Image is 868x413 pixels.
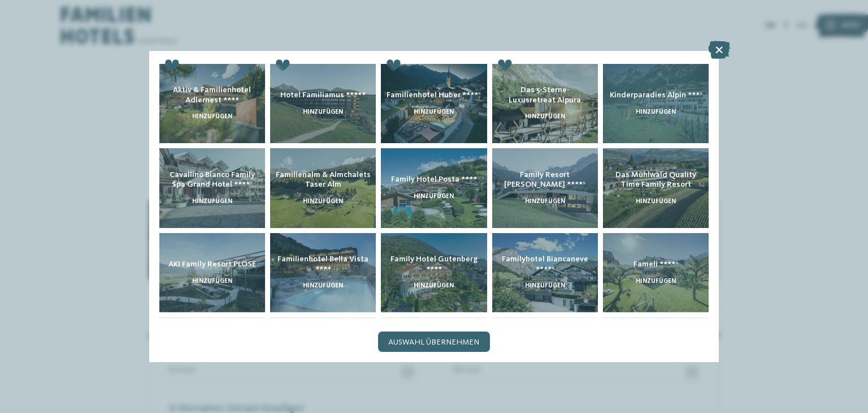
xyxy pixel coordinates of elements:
span: hinzufügen [414,193,454,200]
span: hinzufügen [636,109,676,115]
span: Aktiv & Familienhotel Adlernest **** [173,86,251,104]
span: Das 5-Sterne-Luxusretreat Alpura [509,86,581,104]
span: Familienalm & Almchalets Taser Alm [276,171,371,188]
span: Familienhotel Bella Vista **** [277,255,368,273]
span: Family Hotel Posta **** [391,175,477,183]
span: hinzufügen [525,199,565,205]
span: Cavallino Bianco Family Spa Grand Hotel ****ˢ [170,171,255,188]
span: hinzufügen [414,109,454,115]
span: hinzufügen [414,283,454,289]
span: hinzufügen [525,283,565,289]
span: AKI Family Resort PLOSE [168,260,256,268]
span: Familienhotel Huber ****ˢ [387,91,481,99]
span: Family Resort [PERSON_NAME] ****ˢ [504,171,585,188]
span: hinzufügen [525,114,565,120]
span: hinzufügen [636,278,676,285]
span: hinzufügen [303,199,343,205]
span: Auswahl übernehmen [388,338,479,346]
span: Family Hotel Gutenberg **** [390,255,478,273]
span: Kinderparadies Alpin ***ˢ [610,91,702,99]
span: hinzufügen [192,199,232,205]
span: hinzufügen [303,109,343,115]
span: hinzufügen [303,283,343,289]
span: hinzufügen [192,278,232,285]
span: Das Mühlwald Quality Time Family Resort [615,171,696,188]
span: hinzufügen [192,114,232,120]
span: hinzufügen [636,199,676,205]
span: Familyhotel Biancaneve ****ˢ [502,255,588,273]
